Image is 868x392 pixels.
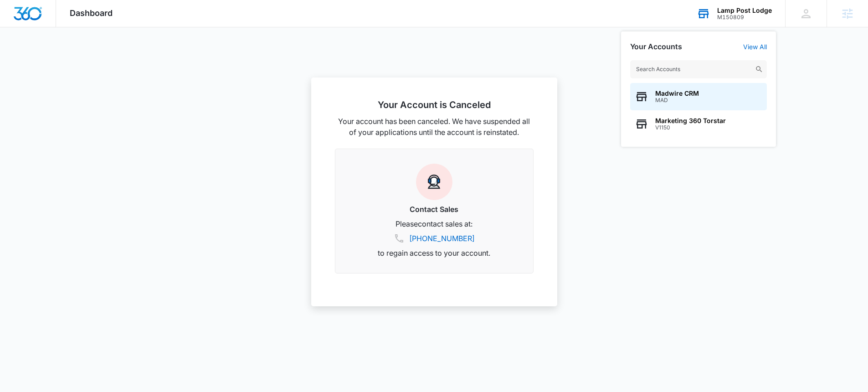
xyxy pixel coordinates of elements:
[655,117,726,124] span: Marketing 360 Torstar
[655,90,699,97] span: Madwire CRM
[630,42,682,51] h2: Your Accounts
[717,14,772,21] div: account id
[70,8,113,18] span: Dashboard
[717,7,772,14] div: account name
[630,60,767,78] input: Search Accounts
[655,97,699,103] span: MAD
[335,116,534,138] p: Your account has been canceled. We have suspended all of your applications until the account is r...
[630,83,767,110] button: Madwire CRMMAD
[346,218,522,258] p: Please contact sales at: to regain access to your account.
[409,233,475,244] a: [PHONE_NUMBER]
[346,204,522,215] h3: Contact Sales
[655,124,726,131] span: V1150
[743,43,767,51] a: View All
[630,110,767,138] button: Marketing 360 TorstarV1150
[335,99,534,110] h2: Your Account is Canceled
